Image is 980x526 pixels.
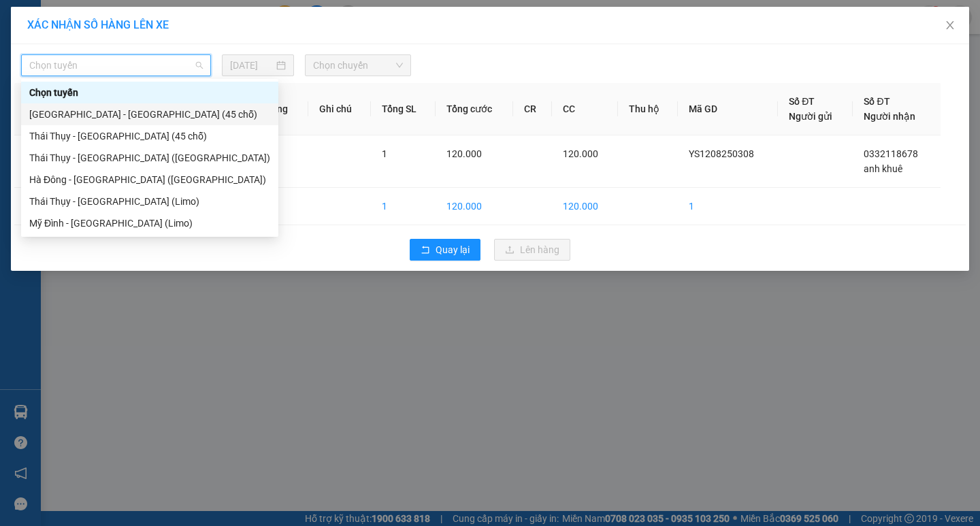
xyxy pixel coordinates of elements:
[21,147,278,169] div: Thái Thụy - Hà Đông (Limo)
[10,56,24,66] span: Gửi
[27,18,169,31] span: XÁC NHẬN SỐ HÀNG LÊN XE
[421,245,430,256] span: rollback
[29,172,270,187] div: Hà Đông - [GEOGRAPHIC_DATA] ([GEOGRAPHIC_DATA])
[552,83,617,135] th: CC
[29,150,270,165] div: Thái Thụy - [GEOGRAPHIC_DATA] ([GEOGRAPHIC_DATA])
[58,20,103,30] strong: HOTLINE :
[14,135,60,188] td: 1
[494,239,570,261] button: uploadLên hàng
[436,83,513,135] th: Tổng cước
[29,194,270,209] div: Thái Thụy - [GEOGRAPHIC_DATA] (Limo)
[864,111,915,122] span: Người nhận
[14,83,60,135] th: STT
[436,242,470,257] span: Quay lại
[29,7,176,18] strong: CÔNG TY VẬN TẢI ĐỨC TRƯỞNG
[106,20,146,30] span: 19009397
[678,83,778,135] th: Mã GD
[371,83,436,135] th: Tổng SL
[308,83,371,135] th: Ghi chú
[29,129,270,144] div: Thái Thụy - [GEOGRAPHIC_DATA] (45 chỗ)
[513,83,552,135] th: CR
[563,148,598,159] span: 120.000
[29,216,270,231] div: Mỹ Đình - [GEOGRAPHIC_DATA] (Limo)
[945,20,955,31] span: close
[618,83,678,135] th: Thu hộ
[21,82,278,103] div: Chọn tuyến
[864,148,918,159] span: 0332118678
[97,93,157,104] span: 0332118678
[21,212,278,234] div: Mỹ Đình - Thái Thụy (Limo)
[446,148,482,159] span: 120.000
[789,96,815,107] span: Số ĐT
[789,111,832,122] span: Người gửi
[29,55,203,76] span: Chọn tuyến
[230,58,274,73] input: 12/08/2025
[39,35,43,46] span: -
[864,163,902,174] span: anh khuê
[931,7,969,45] button: Close
[689,148,754,159] span: YS1208250308
[410,239,480,261] button: rollbackQuay lại
[39,49,180,86] span: VP [GEOGRAPHIC_DATA] -
[21,125,278,147] div: Thái Thụy - Hà Nội (45 chỗ)
[21,191,278,212] div: Thái Thụy - Mỹ Đình (Limo)
[436,188,513,225] td: 120.000
[313,55,403,76] span: Chọn chuyến
[21,169,278,191] div: Hà Đông - Thái Thụy (Limo)
[678,188,778,225] td: 1
[29,85,270,100] div: Chọn tuyến
[29,107,270,122] div: [GEOGRAPHIC_DATA] - [GEOGRAPHIC_DATA] (45 chỗ)
[42,93,157,104] span: anh khuê -
[39,62,156,86] span: DCT20/51A Phường [GEOGRAPHIC_DATA]
[382,148,387,159] span: 1
[552,188,617,225] td: 120.000
[21,103,278,125] div: Hà Nội - Thái Thụy (45 chỗ)
[371,188,436,225] td: 1
[864,96,889,107] span: Số ĐT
